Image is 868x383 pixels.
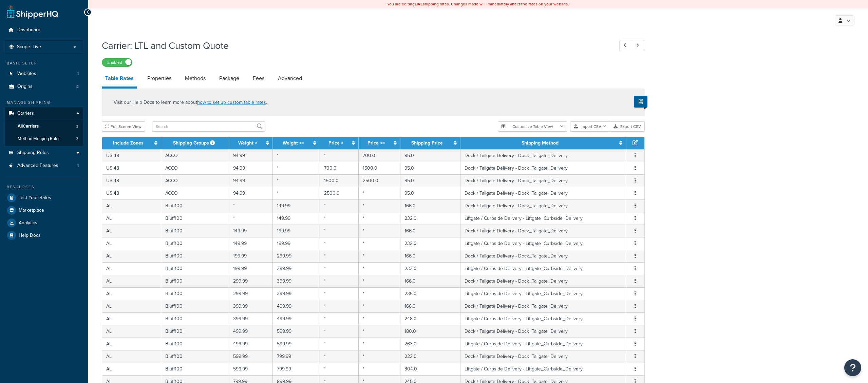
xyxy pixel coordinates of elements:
[161,275,229,287] td: Bluff100
[5,133,83,145] a: Method Merging Rules3
[522,139,559,147] a: Shipping Method
[229,149,273,162] td: 94.99
[400,199,461,212] td: 166.0
[229,262,273,275] td: 199.99
[460,325,626,338] td: Dock / Tailgate Delivery - Dock_Tailgate_Delivery
[400,338,461,350] td: 263.0
[5,229,83,242] li: Help Docs
[229,300,273,312] td: 399.99
[5,24,83,36] a: Dashboard
[102,350,161,363] td: AL
[161,237,229,250] td: Bluff100
[19,195,51,201] span: Test Your Rates
[359,149,400,162] td: 700.0
[229,162,273,174] td: 94.99
[216,70,243,87] a: Package
[5,60,83,66] div: Basic Setup
[460,350,626,363] td: Dock / Tailgate Delivery - Dock_Tailgate_Delivery
[367,139,385,147] a: Price <=
[273,237,320,250] td: 199.99
[161,363,229,375] td: Bluff100
[229,237,273,250] td: 149.99
[18,136,60,142] span: Method Merging Rules
[570,121,610,132] button: Import CSV
[400,275,461,287] td: 166.0
[5,80,83,93] li: Origins
[273,225,320,237] td: 199.99
[249,70,268,87] a: Fees
[161,149,229,162] td: ACCO
[76,84,79,90] span: 2
[400,262,461,275] td: 232.0
[102,300,161,312] td: AL
[229,250,273,262] td: 199.99
[17,163,58,169] span: Advanced Features
[161,300,229,312] td: Bluff100
[273,287,320,300] td: 399.99
[229,312,273,325] td: 399.99
[229,363,273,375] td: 599.99
[229,287,273,300] td: 299.99
[161,162,229,174] td: ACCO
[400,187,461,199] td: 95.0
[102,58,132,66] label: Enabled
[102,70,137,89] a: Table Rates
[400,312,461,325] td: 248.0
[460,250,626,262] td: Dock / Tailgate Delivery - Dock_Tailgate_Delivery
[229,325,273,338] td: 499.99
[400,149,461,162] td: 95.0
[460,162,626,174] td: Dock / Tailgate Delivery - Dock_Tailgate_Delivery
[634,96,647,108] button: Show Help Docs
[17,84,33,90] span: Origins
[328,139,343,147] a: Price >
[619,40,633,51] a: Previous Record
[273,300,320,312] td: 499.99
[320,187,359,199] td: 2500.0
[5,133,83,145] li: Method Merging Rules
[17,27,40,33] span: Dashboard
[273,275,320,287] td: 399.99
[5,80,83,93] a: Origins2
[5,159,83,172] li: Advanced Features
[400,325,461,338] td: 180.0
[632,40,645,51] a: Next Record
[400,363,461,375] td: 304.0
[17,150,49,156] span: Shipping Rules
[102,187,161,199] td: US 48
[18,123,39,129] span: All Carriers
[102,250,161,262] td: AL
[460,187,626,199] td: Dock / Tailgate Delivery - Dock_Tailgate_Delivery
[77,71,79,77] span: 1
[5,204,83,216] a: Marketplace
[229,225,273,237] td: 149.99
[460,149,626,162] td: Dock / Tailgate Delivery - Dock_Tailgate_Delivery
[5,100,83,106] div: Manage Shipping
[102,162,161,174] td: US 48
[5,184,83,190] div: Resources
[102,212,161,225] td: AL
[102,174,161,187] td: US 48
[400,225,461,237] td: 166.0
[415,1,423,7] b: LIVE
[229,275,273,287] td: 299.99
[17,44,41,50] span: Scope: Live
[460,275,626,287] td: Dock / Tailgate Delivery - Dock_Tailgate_Delivery
[400,287,461,300] td: 235.0
[161,187,229,199] td: ACCO
[5,68,83,80] a: Websites1
[161,338,229,350] td: Bluff100
[273,338,320,350] td: 599.99
[229,350,273,363] td: 599.99
[161,262,229,275] td: Bluff100
[19,220,37,226] span: Analytics
[113,139,144,147] a: Include Zones
[161,174,229,187] td: ACCO
[161,250,229,262] td: Bluff100
[5,68,83,80] li: Websites
[400,250,461,262] td: 166.0
[5,217,83,229] a: Analytics
[161,225,229,237] td: Bluff100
